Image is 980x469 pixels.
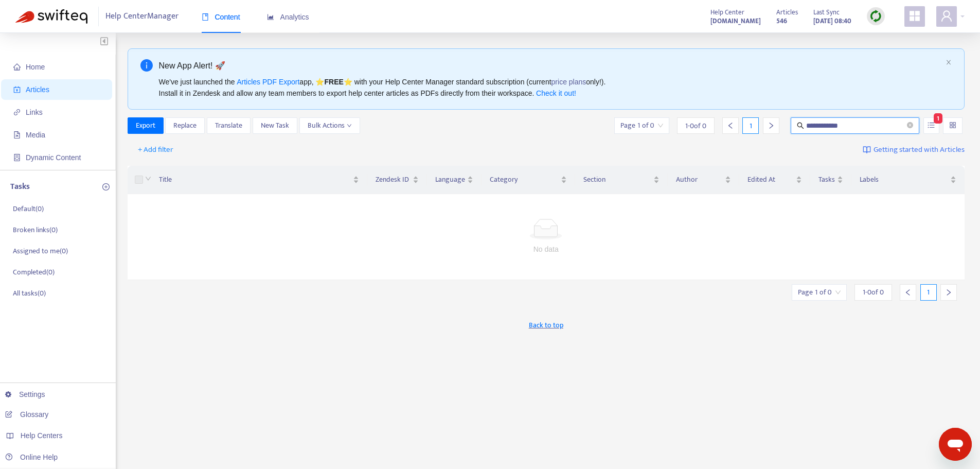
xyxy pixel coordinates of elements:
[347,123,352,128] span: down
[940,10,953,22] span: user
[863,142,965,158] a: Getting started with Articles
[376,174,411,185] span: Zendesk ID
[136,120,155,131] span: Export
[5,410,48,419] a: Glossary
[860,174,948,185] span: Labels
[128,117,164,134] button: Export
[207,117,251,134] button: Translate
[5,390,45,398] a: Settings
[583,174,651,185] span: Section
[13,267,55,277] p: Completed ( 0 )
[13,63,21,71] span: home
[26,63,45,71] span: Home
[536,89,576,97] a: Check it out!
[710,15,761,27] strong: [DOMAIN_NAME]
[102,183,110,190] span: plus-circle
[105,7,179,26] span: Help Center Manager
[13,86,21,93] span: account-book
[202,13,209,21] span: book
[299,117,360,134] button: Bulk Actionsdown
[482,166,575,194] th: Category
[797,122,804,129] span: search
[21,431,63,440] span: Help Centers
[13,154,21,161] span: container
[261,120,289,131] span: New Task
[140,59,153,72] span: info-circle
[676,174,723,185] span: Author
[710,15,761,27] a: [DOMAIN_NAME]
[945,289,952,296] span: right
[13,203,44,214] p: Default ( 0 )
[130,142,181,158] button: + Add filter
[810,166,851,194] th: Tasks
[928,121,935,129] span: unordered-list
[939,428,972,461] iframe: Button to launch messaging window
[367,166,427,194] th: Zendesk ID
[13,224,58,235] p: Broken links ( 0 )
[813,15,851,27] strong: [DATE] 08:40
[267,13,274,21] span: area-chart
[202,13,240,21] span: Content
[324,78,343,86] b: FREE
[923,117,939,134] button: unordered-list
[920,284,937,301] div: 1
[13,131,21,138] span: file-image
[13,246,68,256] p: Assigned to me ( 0 )
[685,120,706,131] span: 1 - 0 of 0
[138,144,173,156] span: + Add filter
[159,174,351,185] span: Title
[907,122,913,128] span: close-circle
[851,166,965,194] th: Labels
[813,7,840,18] span: Last Sync
[776,7,798,18] span: Articles
[140,244,953,255] div: No data
[869,10,882,23] img: sync.dc5367851b00ba804db3.png
[215,120,242,131] span: Translate
[10,181,30,193] p: Tasks
[165,117,205,134] button: Replace
[308,120,352,131] span: Bulk Actions
[15,9,87,24] img: Swifteq
[818,174,835,185] span: Tasks
[26,85,49,94] span: Articles
[776,15,787,27] strong: 546
[863,287,884,298] span: 1 - 0 of 0
[908,10,921,22] span: appstore
[13,288,46,299] p: All tasks ( 0 )
[173,120,197,131] span: Replace
[490,174,559,185] span: Category
[668,166,739,194] th: Author
[26,153,81,162] span: Dynamic Content
[13,109,21,116] span: link
[427,166,482,194] th: Language
[768,122,775,129] span: right
[551,78,586,86] a: price plans
[145,176,151,182] span: down
[435,174,465,185] span: Language
[237,78,299,86] a: Articles PDF Export
[863,146,871,154] img: image-link
[575,166,668,194] th: Section
[159,76,942,99] div: We've just launched the app, ⭐ ⭐️ with your Help Center Manager standard subscription (current on...
[26,131,45,139] span: Media
[874,144,965,156] span: Getting started with Articles
[742,117,759,134] div: 1
[904,289,912,296] span: left
[747,174,794,185] span: Edited At
[739,166,810,194] th: Edited At
[529,320,563,331] span: Back to top
[907,121,913,131] span: close-circle
[253,117,297,134] button: New Task
[267,13,309,21] span: Analytics
[151,166,368,194] th: Title
[710,7,744,18] span: Help Center
[934,113,942,124] span: 1
[727,122,734,129] span: left
[159,59,942,72] div: New App Alert! 🚀
[5,453,58,461] a: Online Help
[946,59,952,66] button: close
[26,108,43,116] span: Links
